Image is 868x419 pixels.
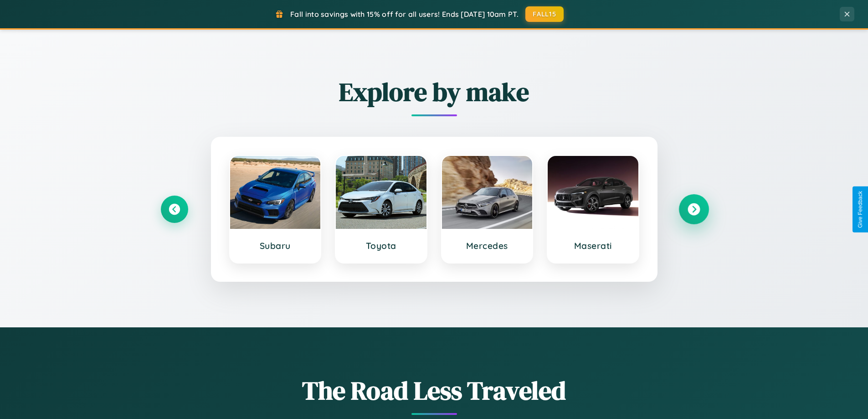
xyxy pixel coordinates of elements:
[290,10,519,19] span: Fall into savings with 15% off for all users! Ends [DATE] 10am PT.
[345,240,417,251] h3: Toyota
[557,240,629,251] h3: Maserati
[857,191,863,228] div: Give Feedback
[161,74,708,109] h2: Explore by make
[451,240,524,251] h3: Mercedes
[161,373,708,408] h1: The Road Less Traveled
[525,6,564,22] button: FALL15
[239,240,312,251] h3: Subaru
